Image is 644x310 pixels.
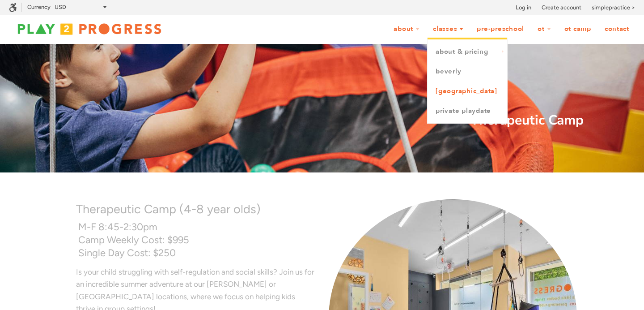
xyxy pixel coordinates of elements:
a: Private Playdate [428,101,507,121]
span: -8 year olds) [191,202,261,216]
a: Classes [427,21,469,38]
a: Beverly [428,62,507,82]
img: Play2Progress logo [9,20,170,38]
p: Single Day Cost: $250 [78,247,315,260]
a: [GEOGRAPHIC_DATA] [428,82,507,101]
p: M-F 8:45-2:30pm [78,221,315,234]
a: Pre-Preschool [471,21,530,38]
label: Currency [27,4,51,10]
strong: Therapeutic Camp [470,111,584,129]
p: Camp Weekly Cost: $995 [78,234,315,247]
a: Log in [516,3,531,12]
a: Contact [599,21,635,38]
a: About [388,21,425,38]
p: Therapeutic Camp (4 [76,199,315,219]
a: About & Pricing [428,42,507,62]
a: OT [532,21,557,38]
a: OT Camp [559,21,597,38]
a: simplepractice > [592,3,635,12]
a: Create account [542,3,581,12]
